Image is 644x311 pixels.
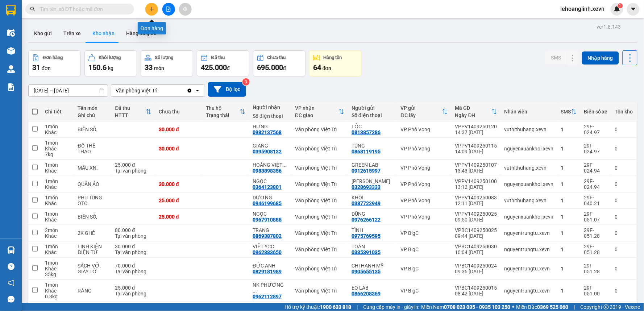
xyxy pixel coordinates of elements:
[630,6,637,12] span: caret-down
[401,127,448,132] div: VP Phố Vọng
[45,227,70,233] div: 2 món
[8,263,14,270] span: question-circle
[401,214,448,220] div: VP Phố Vọng
[158,87,159,94] input: Selected Văn phòng Việt Trì.
[45,184,70,190] div: Khác
[504,214,554,220] div: nguyenxuankhoi.xevn
[206,112,240,118] div: Trạng thái
[253,249,282,255] div: 0962883650
[313,63,321,72] span: 64
[78,230,108,236] div: 2K GHẾ
[253,124,288,129] div: HƯNG
[295,230,344,236] div: Văn phòng Việt Trì
[320,304,351,310] strong: 1900 633 818
[324,55,342,60] div: Hàng tồn
[253,263,288,269] div: ĐỨC ANH
[352,168,381,174] div: 0912615997
[537,304,569,310] strong: 0369 525 060
[45,140,70,146] div: 1 món
[455,217,497,223] div: 09:50 [DATE]
[352,217,381,223] div: 0976266122
[115,168,151,174] div: Tại văn phòng
[401,288,448,294] div: VP BigC
[557,102,581,121] th: Toggle SortBy
[30,7,35,12] span: search
[614,6,620,12] img: icon-new-feature
[84,50,137,76] button: Khối lượng150.6kg
[115,285,151,291] div: 25.000 đ
[295,112,338,118] div: ĐC giao
[615,127,633,132] div: 0
[115,227,151,233] div: 80.000 đ
[452,102,501,121] th: Toggle SortBy
[352,105,394,111] div: Người gửi
[45,260,70,266] div: 1 món
[561,230,577,236] div: 1
[455,162,497,168] div: VPPV1409250107
[401,105,442,111] div: VP gửi
[29,85,108,96] input: Select a date range.
[115,244,151,249] div: 30.000 đ
[584,178,608,190] div: 29F-024.94
[68,27,303,36] li: Hotline: 19001155
[78,181,108,187] div: QUẦN ÁO
[555,4,611,13] span: lehoanglinh.xevn
[295,127,344,132] div: Văn phòng Việt Trì
[561,198,577,203] div: 1
[159,181,199,187] div: 30.000 đ
[78,288,108,294] div: RĂNG
[253,288,257,294] span: ...
[618,3,623,8] sup: 1
[78,263,108,274] div: SÁCH VỞ, GIẤY TỜ
[352,263,394,269] div: CHỊ HẠNH MỸ
[615,246,633,252] div: 0
[352,195,394,200] div: KHÔI
[253,269,282,274] div: 0829181989
[615,165,633,171] div: 0
[202,102,249,121] th: Toggle SortBy
[253,233,282,239] div: 0869387802
[455,269,497,274] div: 09:36 [DATE]
[159,109,199,115] div: Chưa thu
[504,266,554,271] div: nguyentrungtu.xevn
[352,112,394,118] div: Số điện thoại
[352,124,394,129] div: LỘC
[455,112,491,118] div: Ngày ĐH
[357,303,358,311] span: |
[42,65,51,71] span: đơn
[78,195,108,206] div: PHỤ TÙNG OTO.
[159,214,199,220] div: 25.000 đ
[206,105,240,111] div: Thu hộ
[561,181,577,187] div: 1
[111,102,155,121] th: Toggle SortBy
[7,47,15,55] img: warehouse-icon
[253,149,282,154] div: 0395908132
[397,102,452,121] th: Toggle SortBy
[7,65,15,73] img: warehouse-icon
[504,127,554,132] div: vuthithuhang.xevn
[149,7,154,12] span: plus
[504,230,554,236] div: nguyentrungtu.xevn
[615,288,633,294] div: 0
[253,162,288,168] div: HOÀNG VIỆT TRÌ
[615,146,633,152] div: 0
[120,25,162,42] button: Hàng đã giao
[584,211,608,223] div: 29F-051.07
[115,112,146,118] div: HTTT
[455,263,497,269] div: VPBC1409250024
[6,5,16,16] img: logo-vxr
[584,143,608,154] div: 29F-024.97
[561,266,577,271] div: 1
[253,178,288,184] div: NGỌC
[444,304,511,310] strong: 0708 023 035 - 0935 103 250
[455,291,497,297] div: 08:42 [DATE]
[45,288,70,294] div: Khác
[78,143,108,154] div: ĐỒ THỂ THAO
[78,112,108,118] div: Ghi chú
[211,55,225,60] div: Đã thu
[455,285,497,291] div: VPBC1409250015
[208,82,246,97] button: Bộ lọc
[584,227,608,239] div: 29F-051.28
[45,162,70,168] div: 1 món
[78,214,108,220] div: BIỂN SỐ,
